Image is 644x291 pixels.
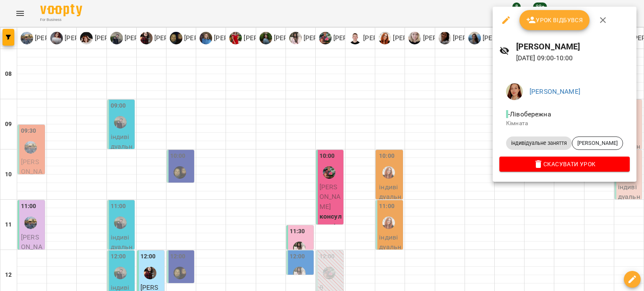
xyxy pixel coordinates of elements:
span: індивідуальне заняття [506,139,572,147]
button: Урок відбувся [519,10,590,30]
span: Урок відбувся [526,15,583,25]
a: [PERSON_NAME] [530,88,580,95]
span: [PERSON_NAME] [572,139,623,147]
span: - Лівобережна [506,110,553,118]
button: Скасувати Урок [499,157,630,172]
img: 1aaa033595bdaa007c48cc53672aeeef.jpg [506,83,523,100]
h6: [PERSON_NAME] [516,40,630,53]
div: [PERSON_NAME] [572,136,623,150]
p: [DATE] 09:00 - 10:00 [516,53,630,63]
span: Скасувати Урок [506,159,623,169]
p: Кімната [506,119,623,128]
